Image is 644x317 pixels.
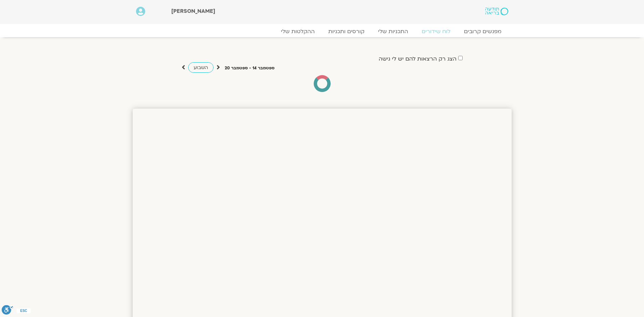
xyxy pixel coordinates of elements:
a: מפגשים קרובים [457,28,508,35]
a: השבוע [188,62,214,73]
a: ההקלטות שלי [274,28,321,35]
nav: Menu [136,28,508,35]
a: קורסים ותכניות [321,28,371,35]
a: התכניות שלי [371,28,415,35]
span: [PERSON_NAME] [171,7,215,15]
span: השבוע [194,64,208,71]
a: לוח שידורים [415,28,457,35]
p: ספטמבר 14 - ספטמבר 20 [225,65,274,72]
label: הצג רק הרצאות להם יש לי גישה [379,56,457,62]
